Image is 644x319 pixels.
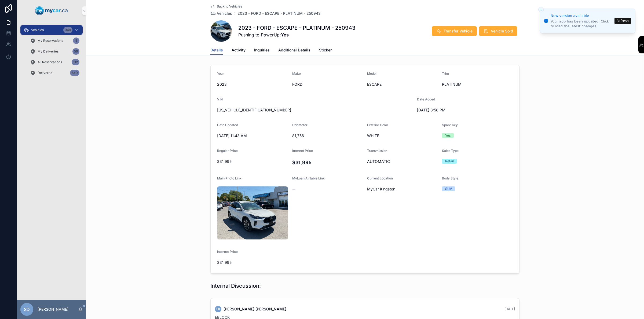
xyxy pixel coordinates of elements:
h4: $31,995 [292,159,363,166]
span: Vehicles [31,28,44,32]
a: Delivered640 [27,68,83,78]
div: scrollable content [17,21,86,85]
span: Body Style [442,176,458,180]
span: [DATE] 3:58 PM [417,107,488,113]
a: Activity [232,45,246,56]
div: 4 [73,37,79,44]
div: 349 [63,27,72,33]
span: Exterior Color [367,123,388,127]
a: Back to Vehicles [210,4,242,9]
a: Vehicles [210,11,232,16]
span: Model [367,72,376,76]
span: Inquiries [254,47,270,53]
a: Sticker [319,45,332,56]
span: -- [292,186,295,192]
strong: Yes [281,32,289,37]
span: [DATE] [504,307,515,311]
img: App logo [35,6,68,15]
div: Your app has been updated. Click to load the latest changes [551,19,613,29]
span: All Reservations [38,60,62,64]
span: SD [24,306,30,313]
span: 2023 [217,82,288,87]
span: Odometer [292,123,308,127]
h1: Internal Discussion: [210,282,261,290]
h1: 2023 - FORD - ESCAPE - PLATINUM - 250943 [238,24,356,32]
div: Retail [445,159,454,164]
a: 2023 - FORD - ESCAPE - PLATINUM - 250943 [237,11,321,16]
span: MyCar Kingston [367,186,395,192]
span: Internet Price [292,149,313,153]
a: Vehicles349 [20,25,83,35]
span: Vehicle Sold [491,28,513,34]
p: [PERSON_NAME] [38,307,68,312]
span: $31,995 [217,159,288,164]
a: My Reservations4 [27,36,83,46]
span: PLATINUM [442,82,513,87]
span: EK [216,307,220,311]
span: Transmission [367,149,387,153]
button: Transfer Vehicle [432,26,477,36]
span: Internet Price [217,250,238,254]
button: Vehicle Sold [479,26,517,36]
span: Main Photo Link [217,176,241,180]
span: [US_VEHICLE_IDENTIFICATION_NUMBER] [217,107,413,113]
span: Additional Details [278,47,310,53]
span: Regular Price [217,149,238,153]
span: Vehicles [217,11,232,16]
span: Year [217,72,224,76]
span: [DATE] 11:43 AM [217,133,288,138]
span: Details [210,47,223,53]
div: SUV [445,186,452,191]
span: Make [292,72,301,76]
img: uc [217,186,288,239]
span: Delivered [38,71,52,75]
span: Pushing to PowerUp: [238,32,356,38]
a: Details [210,45,223,55]
span: Date Added [417,97,435,101]
span: AUTOMATIC [367,159,438,164]
span: My Reservations [38,39,63,43]
span: My Deliveries [38,49,58,54]
div: Yes [445,133,451,138]
span: Sales Type [442,149,459,153]
span: Back to Vehicles [217,4,242,9]
a: All Reservations112 [27,57,83,67]
span: FORD [292,82,363,87]
div: 112 [72,59,79,65]
span: VIN [217,97,223,101]
span: ESCAPE [367,82,438,87]
div: 59 [72,48,79,55]
span: Date Updated [217,123,238,127]
span: Sticker [319,47,332,53]
span: Current Location [367,176,393,180]
button: Close toast [538,7,544,12]
span: [PERSON_NAME] [PERSON_NAME] [224,306,286,312]
span: 81,756 [292,133,363,138]
span: $31,995 [217,260,288,265]
div: 640 [70,70,79,76]
span: Trim [442,72,449,76]
span: Activity [232,47,246,53]
span: WHITE [367,133,438,138]
div: New version available [551,13,613,18]
span: Transfer Vehicle [444,28,473,34]
button: Refresh [614,18,631,24]
a: My Deliveries59 [27,47,83,56]
a: Additional Details [278,45,310,56]
span: MyLoan Airtable Link [292,176,325,180]
span: Spare Key [442,123,458,127]
a: Inquiries [254,45,270,56]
